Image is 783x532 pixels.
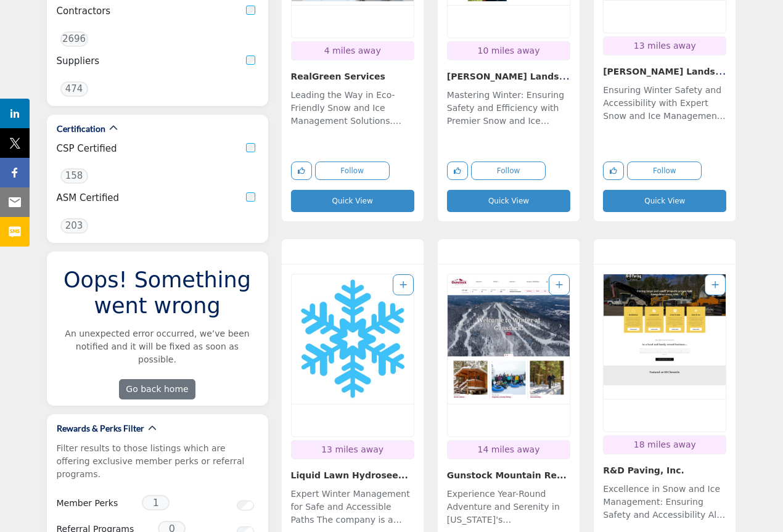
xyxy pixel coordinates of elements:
h2: Certification [57,123,105,135]
button: Like listing [291,162,312,180]
span: 1 [142,495,170,510]
a: Leading the Way in Eco-Friendly Snow and Ice Management Solutions. Nestled in the picturesque Lak... [291,86,414,130]
span: 14 miles away [478,444,540,454]
span: 13 miles away [321,444,383,454]
span: 474 [60,81,88,97]
h3: Belknap Landscape Co., Inc. [603,65,726,78]
p: Ensuring Winter Safety and Accessibility with Expert Snow and Ice Management Solutions This compa... [603,84,726,125]
button: Follow [627,162,702,180]
a: Ensuring Winter Safety and Accessibility with Expert Snow and Ice Management Solutions This compa... [603,81,726,125]
a: Add To List [555,280,563,290]
a: Open Listing in new tab [292,274,414,404]
a: Gunstock Mountain Re... [447,470,567,480]
p: Leading the Way in Eco-Friendly Snow and Ice Management Solutions. Nestled in the picturesque Lak... [291,89,414,130]
span: 10 miles away [478,46,540,55]
h3: Stephens Landscaping Professionals, LLC [447,70,570,83]
h3: Gunstock Mountain Resort [447,469,570,481]
button: Follow [315,162,390,180]
a: Open Listing in new tab [604,274,726,399]
label: ASM Certified [57,191,120,205]
a: R&D Paving, Inc. [603,465,684,475]
button: Quick View [447,190,570,212]
img: R&D Paving, Inc. [604,274,726,385]
label: CSP Certified [57,142,117,156]
h1: Oops! Something went wrong [57,267,258,319]
a: Mastering Winter: Ensuring Safety and Efficiency with Premier Snow and Ice Management Solutions S... [447,86,570,130]
img: Gunstock Mountain Resort [448,274,570,404]
a: Expert Winter Management for Safe and Accessible Paths The company is a dedicated leader in the S... [291,485,414,529]
input: ASM Certified checkbox [246,192,255,202]
a: Add To List [400,280,407,290]
a: Add To List [711,280,719,290]
img: Liquid Lawn Hydroseeding, LLC [292,274,414,404]
p: Filter results to those listings which are offering exclusive member perks or referral programs. [57,442,258,481]
a: Open Listing in new tab [448,274,570,404]
button: Follow [471,162,546,180]
button: Like listing [447,162,468,180]
input: Suppliers checkbox [246,55,255,65]
a: Experience Year-Round Adventure and Serenity in [US_STATE]'s [GEOGRAPHIC_DATA] Located in [US_STA... [447,485,570,529]
p: Excellence in Snow and Ice Management: Ensuring Safety and Accessibility All Winter Long Speciali... [603,483,726,524]
p: Expert Winter Management for Safe and Accessible Paths The company is a dedicated leader in the S... [291,488,414,529]
span: 18 miles away [634,440,696,449]
h3: Liquid Lawn Hydroseeding, LLC [291,469,414,481]
span: 203 [60,218,88,234]
span: 2696 [60,31,88,47]
a: Excellence in Snow and Ice Management: Ensuring Safety and Accessibility All Winter Long Speciali... [603,480,726,524]
p: Mastering Winter: Ensuring Safety and Efficiency with Premier Snow and Ice Management Solutions S... [447,89,570,130]
span: 13 miles away [634,41,696,51]
h3: RealGreen Services [291,70,414,83]
a: RealGreen Services [291,72,385,81]
label: Contractors [57,4,111,18]
span: 158 [60,168,88,184]
p: Experience Year-Round Adventure and Serenity in [US_STATE]'s [GEOGRAPHIC_DATA] Located in [US_STA... [447,488,570,529]
input: CSP Certified checkbox [246,143,255,152]
label: Suppliers [57,54,100,68]
p: An unexpected error occurred, we’ve been notified and it will be fixed as soon as possible. [57,327,258,366]
span: 4 miles away [324,46,381,55]
label: Member Perks [57,493,118,514]
h2: Rewards & Perks Filter [57,422,144,435]
a: Liquid Lawn Hydrosee... [291,470,408,480]
button: Like listing [603,162,624,180]
button: Quick View [291,190,414,212]
h3: R&D Paving, Inc. [603,464,726,477]
input: Contractors checkbox [246,6,255,15]
button: Quick View [603,190,726,212]
input: Switch to Member Perks [237,501,254,510]
a: Go back home [119,379,195,400]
